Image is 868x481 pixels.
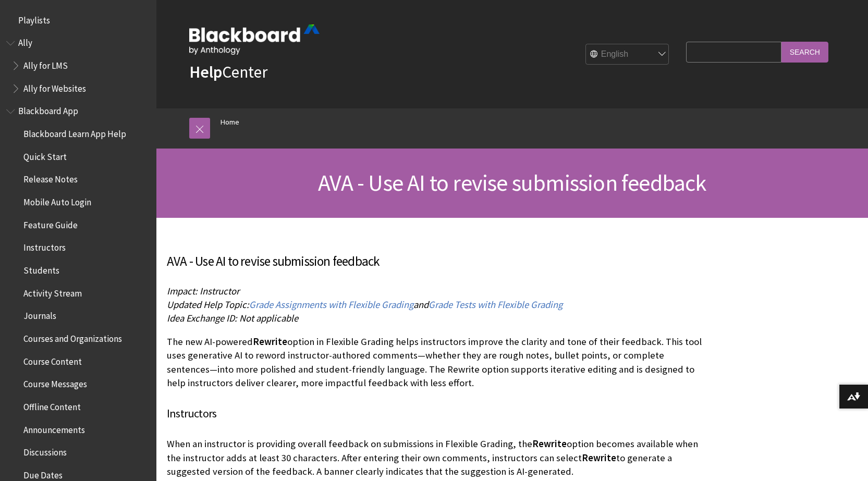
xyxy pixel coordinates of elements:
span: Playlists [18,11,50,26]
span: Blackboard App [18,103,78,117]
span: Impact: Instructor [167,285,239,297]
span: Rewrite [253,336,287,348]
h4: Instructors [167,405,703,422]
span: Instructors [23,239,66,253]
select: Site Language Selector [586,44,669,65]
span: Journals [23,307,56,322]
span: Release Notes [23,171,78,185]
span: Activity Stream [23,285,82,299]
span: Discussions [23,443,67,458]
h3: AVA - Use AI to revise submission feedback [167,252,703,272]
span: Mobile Auto Login [23,193,91,207]
p: When an instructor is providing overall feedback on submissions in Flexible Grading, the option b... [167,437,703,478]
span: Ally for LMS [23,57,68,71]
a: Grade Assignments with Flexible Grading [249,299,413,311]
span: Due Dates [23,466,63,480]
span: Feature Guide [23,216,78,230]
span: Ally for Websites [23,80,86,94]
a: Grade Tests with Flexible Grading [429,299,563,311]
input: Search [781,42,828,62]
img: Blackboard by Anthology [189,24,320,55]
a: HelpCenter [189,61,267,82]
nav: Book outline for Anthology Ally Help [6,34,150,97]
span: Idea Exchange ID: Not applicable [167,312,298,324]
a: Home [221,116,239,129]
span: Updated Help Topic: [167,299,249,311]
span: Blackboard Learn App Help [23,125,126,139]
span: and [413,299,429,311]
nav: Book outline for Playlists [6,11,150,29]
span: Quick Start [23,148,67,162]
span: Rewrite [532,438,567,450]
span: AVA - Use AI to revise submission feedback [318,168,706,197]
span: Announcements [23,421,85,435]
span: Courses and Organizations [23,330,122,344]
span: Offline Content [23,398,81,412]
span: Ally [18,34,32,48]
span: Course Messages [23,376,87,390]
span: Rewrite [582,452,616,464]
strong: Help [189,61,222,82]
span: Course Content [23,353,82,367]
span: Students [23,262,59,276]
p: The new AI-powered option in Flexible Grading helps instructors improve the clarity and tone of t... [167,335,703,390]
